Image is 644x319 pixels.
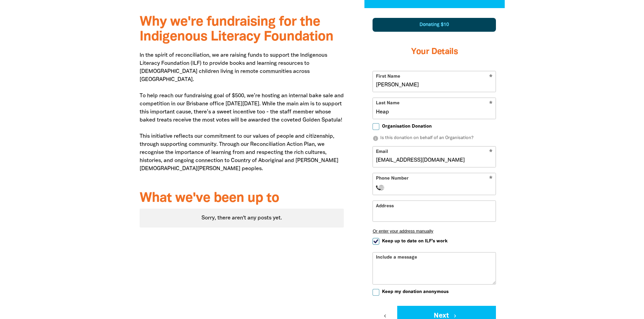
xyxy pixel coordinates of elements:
[382,123,432,130] span: Organisation Donation
[382,289,449,295] span: Keep my donation anonymous
[373,123,379,130] input: Organisation Donation
[373,238,379,245] input: Keep up to date on ILF's work
[373,289,379,296] input: Keep my donation anonymous
[373,135,379,141] i: info
[140,191,344,206] h3: What we've been up to
[373,38,496,65] h3: Your Details
[489,176,493,182] i: Required
[140,51,344,181] p: In the spirit of reconciliation, we are raising funds to support the Indigenous Literacy Foundati...
[373,18,496,32] div: Donating $10
[140,16,333,43] span: Why we're fundraising for the Indigenous Literacy Foundation
[373,135,496,142] p: Is this donation on behalf of an Organisation?
[452,313,458,319] i: chevron_right
[140,209,344,228] div: Paginated content
[382,238,448,244] span: Keep up to date on ILF's work
[140,209,344,228] div: Sorry, there aren't any posts yet.
[382,313,388,319] i: chevron_left
[373,229,496,234] button: Or enter your address manually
